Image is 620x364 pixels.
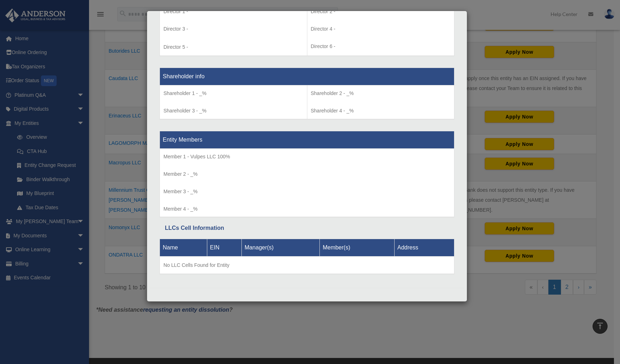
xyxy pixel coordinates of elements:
[311,42,451,51] p: Director 6 -
[163,187,450,196] p: Member 3 - _%
[394,239,454,257] th: Address
[163,25,303,33] p: Director 3 -
[163,7,303,16] p: Director 1 -
[165,223,449,233] div: LLCs Cell Information
[160,257,454,274] td: No LLC Cells Found for Entity
[163,106,303,115] p: Shareholder 3 - _%
[163,170,450,179] p: Member 2 - _%
[160,4,307,56] td: Director 5 -
[163,152,450,161] p: Member 1 - Vulpes LLC 100%
[160,68,454,85] th: Shareholder info
[163,89,303,98] p: Shareholder 1 - _%
[160,239,207,257] th: Name
[320,239,395,257] th: Member(s)
[207,239,241,257] th: EIN
[311,89,451,98] p: Shareholder 2 - _%
[311,106,451,115] p: Shareholder 4 - _%
[160,131,454,148] th: Entity Members
[311,25,451,33] p: Director 4 -
[311,7,451,16] p: Director 2 -
[241,239,320,257] th: Manager(s)
[163,205,450,213] p: Member 4 - _%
